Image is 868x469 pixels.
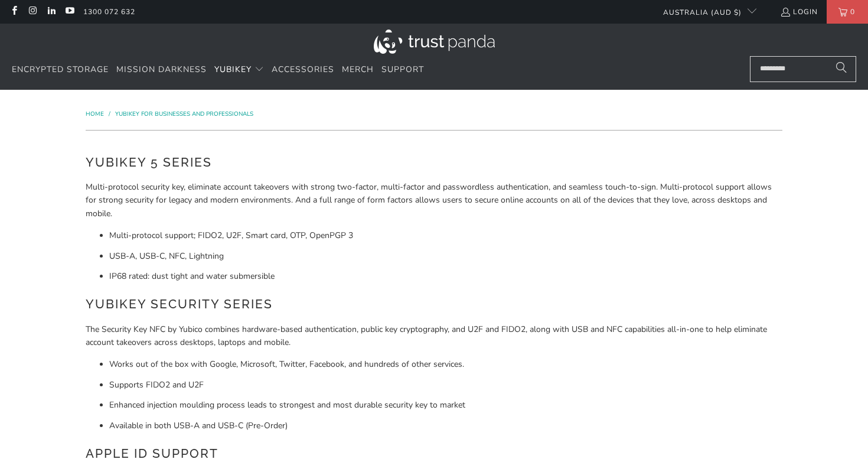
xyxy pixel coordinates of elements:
[780,5,818,18] a: Login
[86,110,106,118] a: Home
[86,295,782,314] h2: YubiKey Security Series
[64,7,74,17] a: Trust Panda Australia on YouTube
[214,64,252,75] span: YubiKey
[109,110,110,118] span: /
[342,64,374,75] span: Merch
[12,64,109,75] span: Encrypted Storage
[86,181,782,220] p: Multi-protocol security key, eliminate account takeovers with strong two-factor, multi-factor and...
[12,56,109,84] a: Encrypted Storage
[86,110,104,118] span: Home
[86,153,782,172] h2: YubiKey 5 Series
[12,56,424,84] nav: Translation missing: en.navigation.header.main_nav
[381,64,424,75] span: Support
[272,56,334,84] a: Accessories
[109,229,782,242] li: Multi-protocol support; FIDO2, U2F, Smart card, OTP, OpenPGP 3
[109,379,782,392] li: Supports FIDO2 and U2F
[214,56,264,84] summary: YubiKey
[750,56,856,82] input: Search...
[9,7,19,17] a: Trust Panda Australia on Facebook
[109,358,782,371] li: Works out of the box with Google, Microsoft, Twitter, Facebook, and hundreds of other services.
[115,110,253,118] a: YubiKey for Businesses and Professionals
[116,56,207,84] a: Mission Darkness
[827,56,856,82] button: Search
[83,5,135,18] a: 1300 072 632
[116,64,207,75] span: Mission Darkness
[86,444,782,463] h2: Apple ID Support
[27,7,37,17] a: Trust Panda Australia on Instagram
[109,250,782,263] li: USB-A, USB-C, NFC, Lightning
[272,64,334,75] span: Accessories
[374,30,495,54] img: Trust Panda Australia
[46,7,56,17] a: Trust Panda Australia on LinkedIn
[109,399,782,412] li: Enhanced injection moulding process leads to strongest and most durable security key to market
[86,323,782,350] p: The Security Key NFC by Yubico combines hardware-based authentication, public key cryptography, a...
[109,270,782,283] li: IP68 rated: dust tight and water submersible
[109,419,782,432] li: Available in both USB-A and USB-C (Pre-Order)
[381,56,424,84] a: Support
[342,56,374,84] a: Merch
